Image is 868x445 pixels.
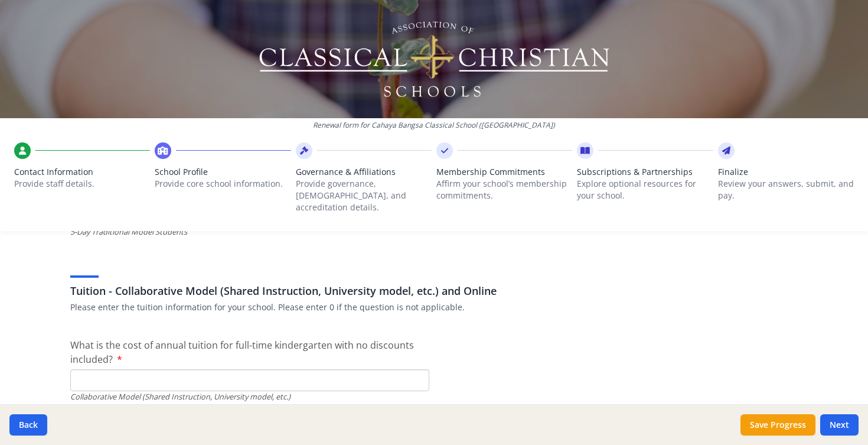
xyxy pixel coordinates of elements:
[70,282,798,299] h3: Tuition - Collaborative Model (Shared Instruction, University model, etc.) and Online
[718,166,854,178] span: Finalize
[577,166,713,178] span: Subscriptions & Partnerships
[820,414,859,436] button: Next
[436,178,572,202] p: Affirm your school’s membership commitments.
[155,166,291,178] span: School Profile
[70,339,414,366] span: What is the cost of annual tuition for full-time kindergarten with no discounts included?
[577,178,713,202] p: Explore optional resources for your school.
[296,178,432,213] p: Provide governance, [DEMOGRAPHIC_DATA], and accreditation details.
[436,166,572,178] span: Membership Commitments
[70,301,798,313] p: Please enter the tuition information for your school. Please enter 0 if the question is not appli...
[70,391,429,402] div: Collaborative Model (Shared Instruction, University model, etc.)
[257,18,611,100] img: Logo
[718,178,854,202] p: Review your answers, submit, and pay.
[296,166,432,178] span: Governance & Affiliations
[155,178,291,190] p: Provide core school information.
[9,414,47,436] button: Back
[14,178,150,190] p: Provide staff details.
[740,414,815,436] button: Save Progress
[14,166,150,178] span: Contact Information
